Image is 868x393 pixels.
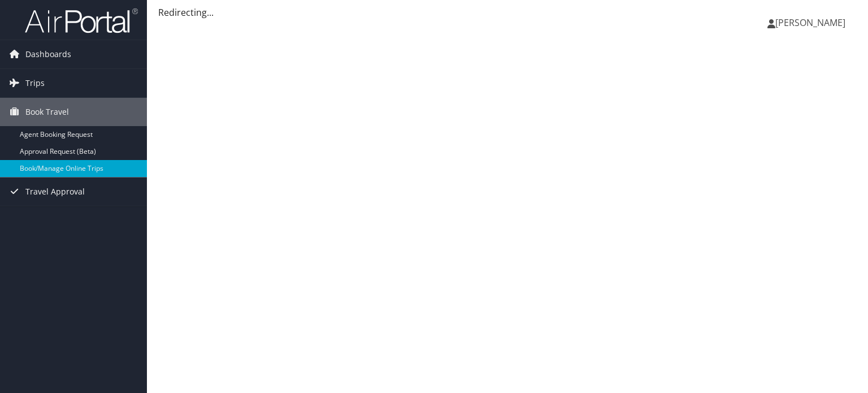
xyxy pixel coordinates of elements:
[158,6,857,19] div: Redirecting...
[25,40,71,68] span: Dashboards
[775,16,845,29] span: [PERSON_NAME]
[25,69,45,97] span: Trips
[25,98,69,126] span: Book Travel
[25,7,138,34] img: airportal-logo.png
[25,178,85,206] span: Travel Approval
[767,6,857,40] a: [PERSON_NAME]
